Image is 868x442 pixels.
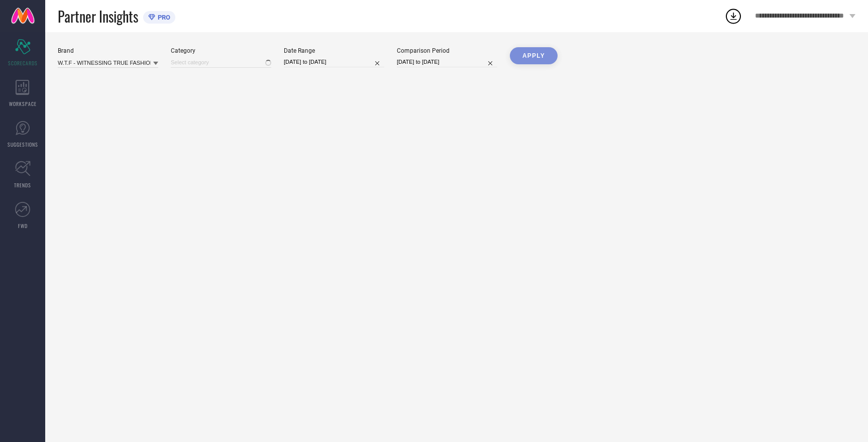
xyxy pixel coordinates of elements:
span: WORKSPACE [9,100,37,107]
div: Comparison Period [397,47,497,54]
div: Date Range [284,47,384,54]
span: PRO [155,14,170,21]
span: TRENDS [14,181,31,189]
span: SUGGESTIONS [8,141,38,148]
input: Select comparison period [397,57,497,67]
div: Open download list [724,7,742,25]
span: Partner Insights [58,6,138,27]
div: Category [171,47,271,54]
span: FWD [18,222,28,230]
span: SCORECARDS [8,59,38,67]
input: Select date range [284,57,384,67]
div: Brand [58,47,158,54]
